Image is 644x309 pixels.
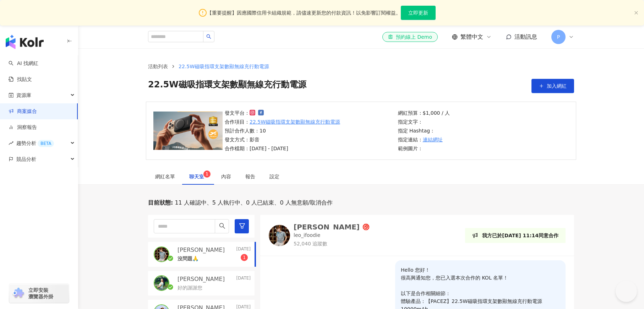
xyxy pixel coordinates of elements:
[241,254,248,261] sup: 1
[225,136,340,143] p: 發文方式：影音
[269,225,290,246] img: KOL Avatar
[225,127,340,135] p: 預計合作人數：10
[16,135,54,151] span: 趨勢分析
[423,136,443,143] a: 連結網址
[616,281,637,302] iframe: Help Scout Beacon - Open
[269,173,279,180] div: 設定
[388,33,432,40] div: 預約線上 Demo
[28,287,53,300] span: 立即安裝 瀏覽器外掛
[219,223,225,229] span: search
[178,255,198,262] p: 沒問題🙏
[547,83,567,89] span: 加入網紅
[38,140,54,147] div: BETA
[9,60,38,67] a: searchAI 找網紅
[6,35,44,49] img: logo
[178,246,225,254] p: [PERSON_NAME]
[514,33,537,40] span: 活動訊息
[155,173,175,180] div: 網紅名單
[154,247,169,261] img: KOL Avatar
[531,79,574,93] button: 加入網紅
[239,223,245,229] span: filter
[207,9,401,17] span: 【重要提醒】因應國際信用卡組織規範，請儘速更新您的付款資訊！以免影響訂閱權益。
[398,145,450,152] p: 範例圖片：
[206,34,211,39] span: search
[203,170,211,178] sup: 1
[460,33,483,41] span: 繁體中文
[189,174,207,179] span: 聊天室
[398,136,450,143] p: 指定連結：
[294,240,370,248] p: 52,040 追蹤數
[634,11,638,15] button: close
[408,10,428,16] span: 立即更新
[294,223,360,231] div: [PERSON_NAME]
[250,118,340,126] a: 22.5W磁吸指環支架數顯無線充行動電源
[225,109,340,117] p: 發文平台：
[148,199,173,207] p: 目前狀態 :
[154,276,169,290] img: KOL Avatar
[9,76,32,83] a: 找貼文
[178,275,225,283] p: [PERSON_NAME]
[398,118,450,126] p: 指定文字：
[9,124,37,131] a: 洞察報告
[153,112,223,150] img: 22.5W磁吸指環支架數顯無線充行動電源
[9,141,13,146] span: rise
[148,79,306,93] span: 22.5W磁吸指環支架數顯無線充行動電源
[9,108,37,115] a: 商案媒合
[269,223,370,247] a: KOL Avatar[PERSON_NAME]leo_ifoodie52,040 追蹤數
[178,284,202,292] p: 好的謝謝您
[557,33,560,41] span: P
[225,118,340,126] p: 合作項目：
[243,255,246,260] span: 1
[398,127,450,135] p: 指定 Hashtag：
[236,246,251,254] p: [DATE]
[11,288,25,299] img: chrome extension
[401,6,436,20] button: 立即更新
[206,172,208,177] span: 1
[147,63,169,70] a: 活動列表
[294,232,320,239] p: leo_ifoodie
[221,173,231,180] div: 內容
[382,32,438,42] a: 預約線上 Demo
[173,199,333,207] span: 11 人確認中、5 人執行中、0 人已結束、0 人無意願/取消合作
[9,284,69,303] a: chrome extension立即安裝 瀏覽器外掛
[398,109,450,117] p: 網紅預算：$1,000 / 人
[236,275,251,283] p: [DATE]
[482,232,558,239] p: 我方已於[DATE] 11:14同意合作
[245,173,255,180] div: 報告
[16,87,31,103] span: 資源庫
[16,151,36,167] span: 競品分析
[179,64,269,69] span: 22.5W磁吸指環支架數顯無線充行動電源
[225,145,340,152] p: 合作檔期：[DATE] - [DATE]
